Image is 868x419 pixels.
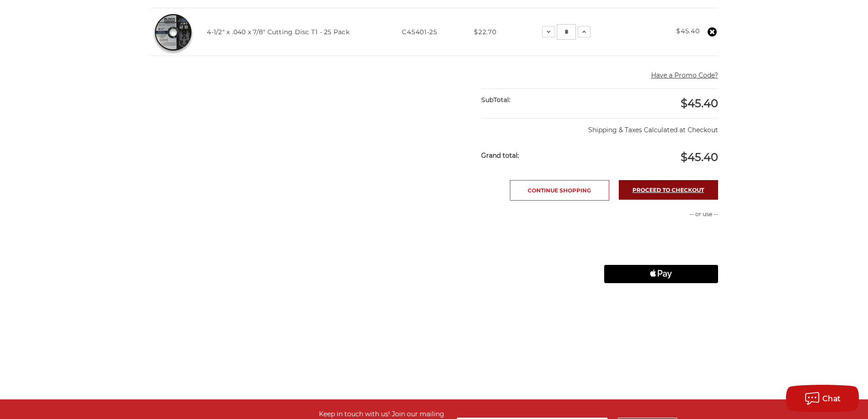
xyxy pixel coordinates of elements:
[557,24,576,40] input: 4-1/2" x .040 x 7/8" Cutting Disc T1 - 25 Pack Quantity:
[681,97,718,110] span: $45.40
[510,180,609,201] a: Continue Shopping
[681,150,718,164] span: $45.40
[481,118,718,135] p: Shipping & Taxes Calculated at Checkout
[481,89,600,111] div: SubTotal:
[822,394,841,403] span: Chat
[474,28,496,36] span: $22.70
[481,151,519,160] strong: Grand total:
[604,242,718,260] iframe: PayPal-paylater
[604,210,718,218] p: -- or use --
[150,9,196,55] img: 4-1/2" super thin cut off wheel for fast metal cutting and minimal kerf
[402,28,437,36] span: C45401-25
[786,385,859,412] button: Chat
[207,28,349,36] a: 4-1/2" x .040 x 7/8" Cutting Disc T1 - 25 Pack
[676,27,699,35] strong: $45.40
[651,71,718,80] button: Have a Promo Code?
[619,180,718,200] a: Proceed to checkout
